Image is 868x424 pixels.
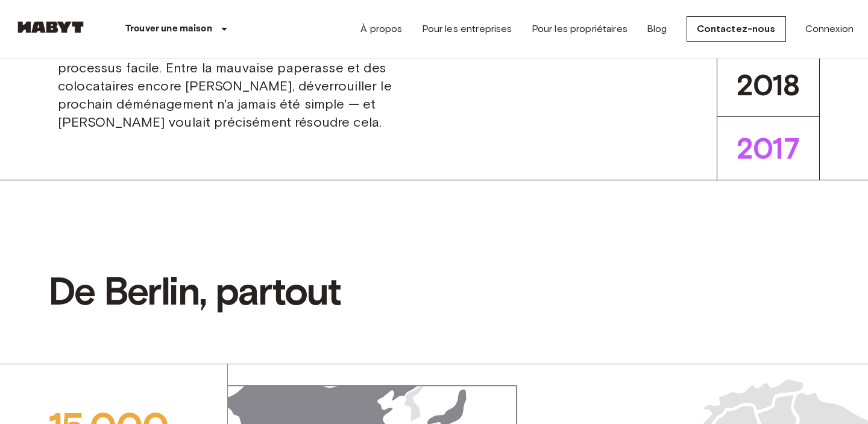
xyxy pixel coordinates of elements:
a: Pour les propriétaires [532,22,627,36]
p: Trouver une maison [125,22,212,36]
a: À propos [360,22,402,36]
a: Blog [647,22,667,36]
span: 2017 [737,131,800,166]
a: Contactez-nous [687,16,786,42]
button: 2017 [717,116,820,180]
span: De Berlin, partout [48,267,820,315]
a: Pour les entreprises [422,22,512,36]
button: 2018 [717,53,820,116]
a: Connexion [805,22,854,36]
img: Habyt [14,21,87,33]
span: 2018 [737,68,800,103]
